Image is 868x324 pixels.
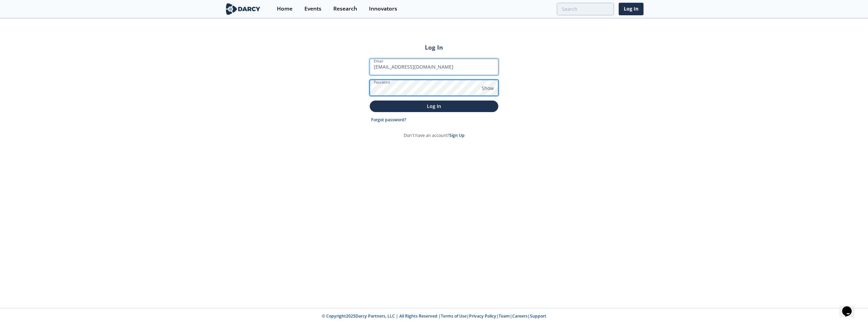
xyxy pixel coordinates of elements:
div: Home [277,6,293,12]
p: © Copyright 2025 Darcy Partners, LLC | All Rights Reserved | | | | | [182,313,686,319]
h2: Log In [370,43,498,52]
a: Forgot password? [371,117,406,123]
a: Terms of Use [441,313,467,319]
p: Don't have an account? [404,132,465,139]
a: Team [499,313,510,319]
div: Research [333,6,357,12]
a: Sign Up [449,132,465,138]
div: Innovators [369,6,397,12]
input: Advanced Search [557,3,614,15]
iframe: chat widget [839,297,861,317]
button: Log In [370,101,498,112]
span: Show [482,85,494,92]
label: Email [374,58,383,64]
a: Support [530,313,546,319]
img: logo-wide.svg [224,3,262,15]
a: Privacy Policy [469,313,496,319]
label: Password [374,79,390,85]
a: Log In [619,3,644,15]
div: Events [304,6,321,12]
a: Careers [512,313,528,319]
p: Log In [374,103,494,110]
